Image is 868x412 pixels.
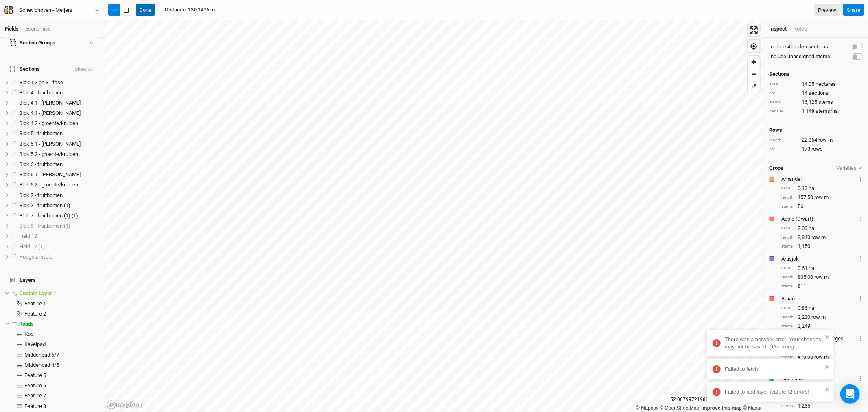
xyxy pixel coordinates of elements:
span: rows [811,145,823,153]
a: OpenStreetMap [660,405,700,411]
span: Feature 5 [24,372,46,378]
div: Artisjok [781,255,856,263]
span: Feature 8 [24,403,46,409]
a: Mapbox logo [107,400,142,410]
div: Blok 7 - fruitbomen (1) (1) [19,213,99,219]
div: 1,150 [781,243,863,250]
button: close [825,386,831,393]
a: Fields [5,26,19,32]
div: area [781,185,794,191]
span: Blok 7 - fruitbomen (1) [19,202,70,208]
span: ha [809,265,814,272]
div: Blok 6.1 - bessen [19,171,99,178]
div: 2,230 [781,313,863,321]
div: 0.61 [781,265,863,272]
div: Blok 4.2 - groente/kruiden [19,120,99,127]
span: Field 12 [19,233,37,239]
div: Feature 1 [24,300,99,307]
div: Distance : 130.1496 m [165,6,215,13]
div: 0.86 [781,305,863,312]
div: Feature 2 [24,311,99,317]
div: 173 [769,145,863,153]
div: Feature 5 [24,372,99,379]
label: Include 4 hidden sections [769,43,828,50]
span: row m [818,136,833,144]
span: row m [814,194,829,201]
span: Blok 7 - fruitbomen (1) (1) [19,213,78,219]
h4: Layers [5,272,99,288]
div: Feature 8 [24,403,99,410]
div: 16,125 [769,99,863,106]
span: Find my location [748,40,760,52]
button: Crop Usage [858,334,863,343]
div: 14 [769,90,863,97]
div: 0.12 [781,185,863,192]
div: There was a network error. Your changes may not be saved. (13 errors) [725,336,822,351]
div: Apple (Dwarf) [781,215,856,223]
div: 2,840 [781,234,863,241]
div: length [769,137,798,143]
span: Kavelpad [24,341,46,347]
div: Blok 7 - fruitbomen (1) [19,202,99,209]
div: density [769,108,798,114]
div: Blok 4.1 - bessen [19,100,99,106]
div: area [781,225,794,231]
div: Blok 4 - fruitbomen [19,90,99,96]
span: Blok 4.1 - [PERSON_NAME] [19,100,81,106]
span: Sections [10,66,40,72]
div: Blok 5.1 - bessen [19,141,99,147]
span: Blok 6.1 - [PERSON_NAME] [19,171,81,178]
span: stems [818,99,833,106]
button: Enter fullscreen [748,24,760,36]
button: Show All [74,67,94,72]
div: stems [781,283,794,289]
div: Blok 7 - fruitbomen [19,192,99,199]
div: qty [769,146,798,152]
span: Feature 2 [24,311,46,317]
button: Crop Usage [858,374,863,383]
div: Blok 6 - fruitbomen [19,161,99,168]
div: 22,364 [769,136,863,144]
div: Roads [19,321,99,327]
button: Crop Usage [858,254,863,263]
span: Blok 4.2 - groente/kruiden [19,120,78,126]
div: Schevichoven - Meijers [19,6,72,14]
div: Hoogstamveld [19,254,99,260]
button: close [825,363,831,370]
span: Blok 4.1 - [PERSON_NAME] [19,110,81,116]
span: row m [811,234,826,241]
span: Reset bearing to north [746,78,762,94]
a: Improve this map [702,405,742,411]
span: Blok 6 - fruitbomen [19,161,63,167]
button: Varieties [836,165,863,171]
span: ha [809,185,814,192]
div: 805.00 [781,274,863,281]
button: Reset bearing to north [748,80,760,92]
label: Include unassigned stems [769,53,830,60]
span: Blok 7 - fruitbomen [19,192,63,198]
span: row m [814,274,829,281]
button: Share [843,4,864,16]
canvas: Map [104,20,764,412]
div: Kop [24,331,99,337]
div: stems [781,323,794,329]
div: 2.03 [781,225,863,232]
button: Show section groups [87,40,94,46]
div: Failed to add layer feature (2 errors) [725,388,822,396]
span: row m [811,313,826,321]
div: area [781,265,794,271]
div: stems [769,99,798,105]
div: 52.00799721988014 , 5.40818051414792 [668,395,764,404]
span: sections [809,90,829,97]
span: Middenpad 4/5 [24,362,59,368]
h4: Rows [769,127,863,134]
div: Amandel [781,175,856,183]
span: Hoogstamveld [19,254,52,260]
div: Feature 6 [24,382,99,389]
div: Custom Layer 1 [19,290,99,297]
span: Blok 6.2 - groente/kruiden [19,182,78,188]
span: Blok 4 - fruitbomen [19,90,63,96]
button: Schevichoven - Meijers [4,6,100,15]
div: Open Intercom Messenger [840,384,860,404]
span: Zoom in [748,56,760,68]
